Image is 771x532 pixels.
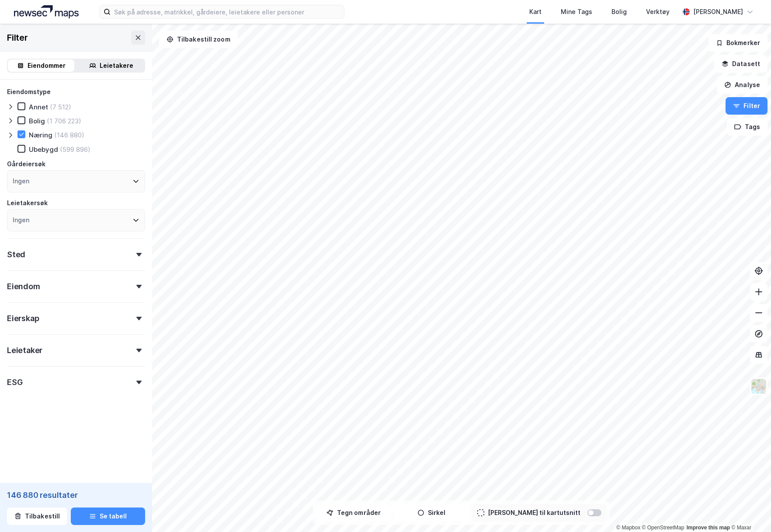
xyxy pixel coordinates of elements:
[111,5,344,18] input: Søk på adresse, matrikkel, gårdeiere, leietakere eller personer
[71,507,145,525] button: Se tabell
[7,490,145,500] div: 146 880 resultater
[488,507,580,518] div: [PERSON_NAME] til kartutsnitt
[47,117,81,125] div: (1 706 223)
[316,504,391,521] button: Tegn områder
[60,145,90,154] div: (599 896)
[642,525,684,531] a: OpenStreetMap
[7,87,51,97] div: Eiendomstype
[7,249,25,260] div: Sted
[616,525,640,531] a: Mapbox
[714,55,768,73] button: Datasett
[14,5,79,18] img: logo.a4113a55bc3d86da70a041830d287a7e.svg
[708,34,768,52] button: Bokmerker
[727,490,771,532] div: Kontrollprogram for chat
[28,60,66,71] div: Eiendommer
[54,131,84,139] div: (146 880)
[7,377,22,388] div: ESG
[29,103,48,111] div: Annet
[29,145,58,154] div: Ubebygd
[394,504,469,521] button: Sirkel
[7,31,28,45] div: Filter
[7,313,39,324] div: Eierskap
[7,198,48,208] div: Leietakersøk
[646,7,670,17] div: Verktøy
[50,103,71,111] div: (7 512)
[7,345,42,356] div: Leietaker
[750,378,767,395] img: Z
[611,7,627,17] div: Bolig
[7,281,40,292] div: Eiendom
[13,176,29,186] div: Ingen
[100,60,133,71] div: Leietakere
[727,490,771,532] iframe: Chat Widget
[687,525,730,531] a: Improve this map
[717,76,768,94] button: Analyse
[7,507,67,525] button: Tilbakestill
[13,215,29,225] div: Ingen
[727,118,768,136] button: Tags
[7,159,45,169] div: Gårdeiersøk
[693,7,743,17] div: [PERSON_NAME]
[561,7,592,17] div: Mine Tags
[29,131,52,139] div: Næring
[529,7,542,17] div: Kart
[726,97,768,115] button: Filter
[159,31,238,48] button: Tilbakestill zoom
[29,117,45,125] div: Bolig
